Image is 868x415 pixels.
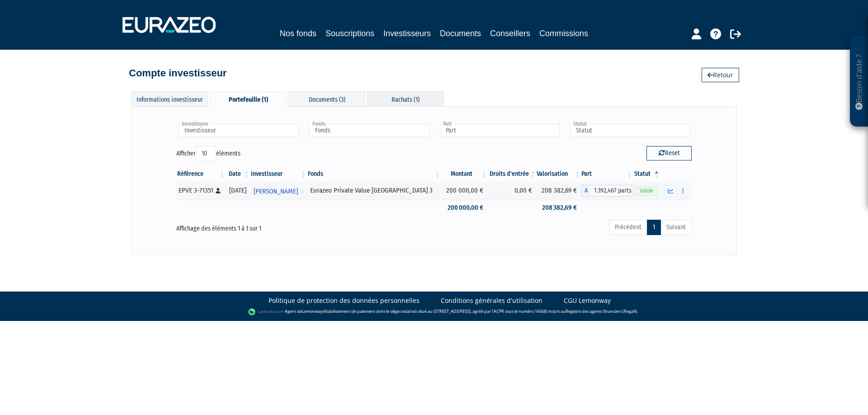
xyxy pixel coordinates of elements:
[590,185,633,197] span: 1 392,467 parts
[490,27,530,40] a: Conseillers
[441,166,488,182] th: Montant: activer pour trier la colonne par ordre croissant
[488,166,537,182] th: Droits d'entrée: activer pour trier la colonne par ordre croissant
[226,166,250,182] th: Date: activer pour trier la colonne par ordre croissant
[176,219,383,233] div: Affichage des éléments 1 à 1 sur 1
[307,166,441,182] th: Fonds: activer pour trier la colonne par ordre croissant
[196,146,216,161] select: Afficheréléments
[300,183,303,200] i: Voir l'investisseur
[383,27,431,41] a: Investisseurs
[179,186,222,195] div: EPVE 3-71351
[581,185,633,197] div: A - Eurazeo Private Value Europe 3
[248,307,283,316] img: logo-lemonway.png
[123,17,216,33] img: 1732889491-logotype_eurazeo_blanc_rvb.png
[131,91,208,106] div: Informations investisseur
[564,296,611,305] a: CGU Lemonway
[9,307,859,316] div: - Agent de (établissement de paiement dont le siège social est situé au [STREET_ADDRESS], agréé p...
[254,183,298,200] span: [PERSON_NAME]
[633,166,660,182] th: Statut : activer pour trier la colonne par ordre d&eacute;croissant
[176,146,241,161] label: Afficher éléments
[129,68,226,79] h4: Compte investisseur
[537,182,581,200] td: 208 382,69 €
[539,27,588,40] a: Commissions
[310,186,438,195] div: Eurazeo Private Value [GEOGRAPHIC_DATA] 3
[537,166,581,182] th: Valorisation: activer pour trier la colonne par ordre croissant
[702,68,739,82] a: Retour
[637,187,656,195] span: Valide
[176,166,226,182] th: Référence : activer pour trier la colonne par ordre croissant
[581,185,590,197] span: A
[280,27,316,40] a: Nos fonds
[288,91,365,106] div: Documents (3)
[367,91,444,106] div: Rachats (1)
[250,182,307,200] a: [PERSON_NAME]
[581,166,633,182] th: Part: activer pour trier la colonne par ordre croissant
[229,186,247,195] div: [DATE]
[250,166,307,182] th: Investisseur: activer pour trier la colonne par ordre croissant
[537,200,581,216] td: 208 382,69 €
[646,146,692,160] button: Reset
[302,308,323,314] a: Lemonway
[440,27,481,40] a: Documents
[647,220,661,235] a: 1
[269,296,420,305] a: Politique de protection des données personnelles
[488,182,537,200] td: 0,00 €
[854,41,864,123] p: Besoin d'aide ?
[441,296,542,305] a: Conditions générales d'utilisation
[441,200,488,216] td: 200 000,00 €
[566,308,637,314] a: Registre des agents financiers (Regafi)
[441,182,488,200] td: 200 000,00 €
[325,27,374,40] a: Souscriptions
[216,188,221,193] i: [Français] Personne physique
[210,91,287,107] div: Portefeuille (1)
